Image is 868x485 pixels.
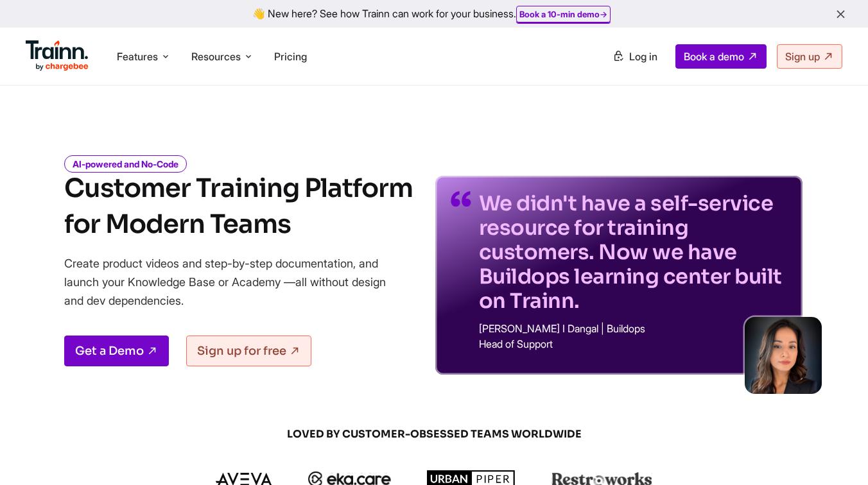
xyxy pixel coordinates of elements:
[26,40,89,71] img: Trainn Logo
[64,254,404,310] p: Create product videos and step-by-step documentation, and launch your Knowledge Base or Academy —...
[479,339,787,349] p: Head of Support
[745,317,822,394] img: sabina-buildops.d2e8138.png
[777,44,842,69] a: Sign up
[126,427,742,441] span: LOVED BY CUSTOMER-OBSESSED TEAMS WORLDWIDE
[519,9,600,19] b: Book a 10-min demo
[605,45,665,68] a: Log in
[684,50,744,63] span: Book a demo
[8,8,860,20] div: 👋 New here? See how Trainn can work for your business.
[186,336,311,366] a: Sign up for free
[629,50,657,63] span: Log in
[64,336,169,366] a: Get a Demo
[117,49,158,64] span: Features
[191,49,241,64] span: Resources
[675,44,767,69] a: Book a demo
[274,50,307,63] a: Pricing
[479,323,787,334] p: [PERSON_NAME] I Dangal | Buildops
[64,171,413,242] h1: Customer Training Platform for Modern Teams
[519,9,607,19] a: Book a 10-min demo→
[451,191,471,207] img: quotes-purple.41a7099.svg
[785,50,820,63] span: Sign up
[64,155,187,173] i: AI-powered and No-Code
[479,191,787,313] p: We didn't have a self-service resource for training customers. Now we have Buildops learning cent...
